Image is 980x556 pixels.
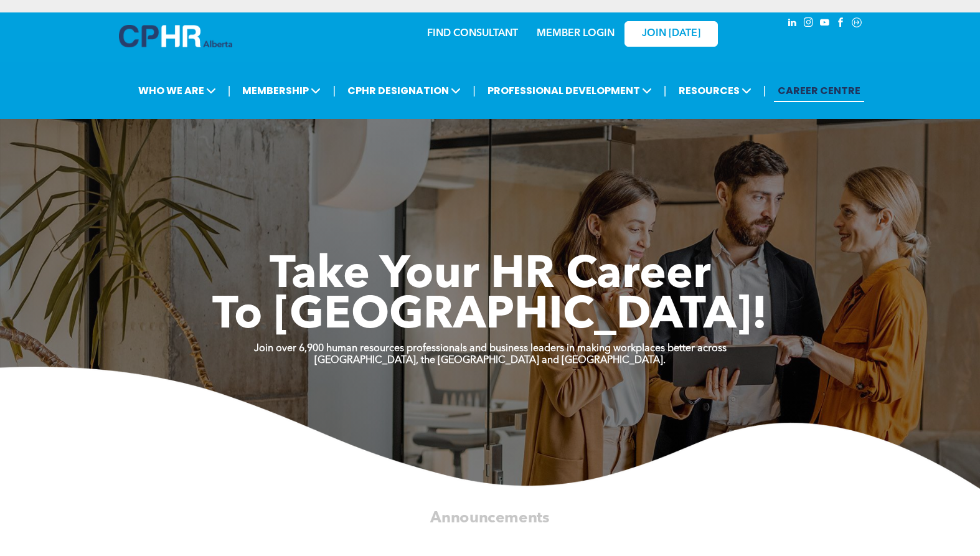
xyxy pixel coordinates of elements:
span: Announcements [430,511,550,525]
li: | [664,78,667,103]
a: instagram [801,16,815,32]
img: A blue and white logo for cp alberta [119,25,232,47]
a: MEMBER LOGIN [537,29,615,39]
a: CAREER CENTRE [774,79,864,102]
strong: Join over 6,900 human resources professionals and business leaders in making workplaces better ac... [254,344,727,354]
span: To [GEOGRAPHIC_DATA]! [212,294,768,339]
span: PROFESSIONAL DEVELOPMENT [484,79,656,102]
li: | [473,78,476,103]
li: | [763,78,766,103]
a: youtube [817,16,831,32]
span: WHO WE ARE [134,79,220,102]
span: Take Your HR Career [270,253,711,298]
span: RESOURCES [675,79,755,102]
span: CPHR DESIGNATION [344,79,464,102]
a: linkedin [785,16,799,32]
li: | [332,78,336,103]
a: facebook [834,16,847,32]
a: JOIN [DATE] [624,21,718,47]
li: | [228,78,231,103]
span: MEMBERSHIP [238,79,324,102]
a: FIND CONSULTANT [427,29,518,39]
a: Social network [850,16,864,32]
strong: [GEOGRAPHIC_DATA], the [GEOGRAPHIC_DATA] and [GEOGRAPHIC_DATA]. [314,356,666,365]
span: JOIN [DATE] [642,28,700,40]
